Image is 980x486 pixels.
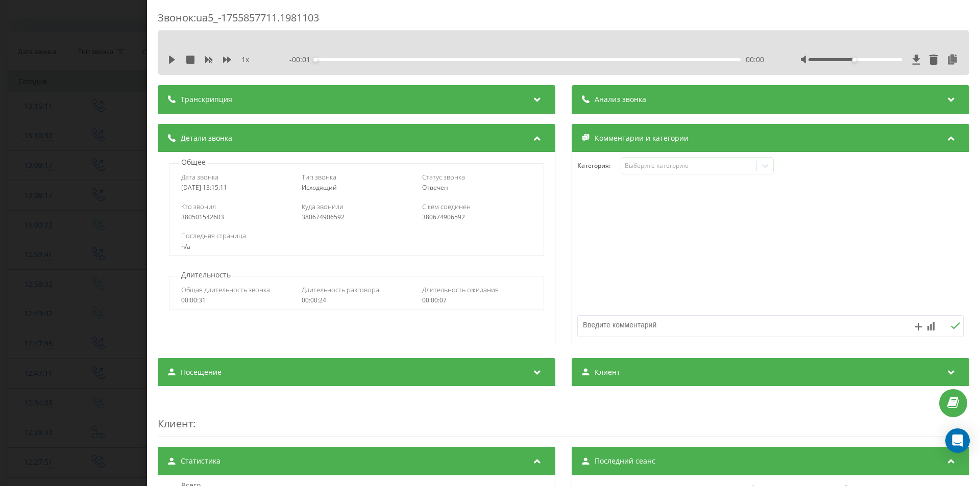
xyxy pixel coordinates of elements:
span: Исходящий [302,183,337,192]
span: Посещение [181,367,222,377]
span: - 00:01 [289,55,315,65]
h4: Категория : [577,162,621,169]
div: n/a [181,243,531,250]
span: Дата звонка [181,172,218,182]
span: Длительность ожидания [422,285,499,294]
div: [DATE] 13:15:11 [181,184,291,191]
span: С кем соединен [422,202,471,211]
span: Куда звонили [302,202,344,211]
span: Тип звонка [302,172,336,182]
div: Open Intercom Messenger [945,428,970,453]
span: 00:00 [746,55,764,65]
span: Отвечен [422,183,448,192]
div: 380674906592 [422,214,532,221]
p: Длительность [179,270,233,280]
span: Последняя страница [181,231,246,240]
div: Звонок : ua5_-1755857711.1981103 [158,11,969,31]
span: 1 x [241,55,249,65]
span: Клиент [158,417,193,430]
span: Детали звонка [181,133,232,143]
div: Accessibility label [852,58,856,62]
span: Транскрипция [181,94,232,105]
span: Кто звонил [181,202,216,211]
span: Последний сеанс [595,456,655,466]
span: Анализ звонка [595,94,646,105]
span: Статистика [181,456,220,466]
span: Статус звонка [422,172,465,182]
div: 00:00:24 [302,297,411,304]
div: 380501542603 [181,214,291,221]
div: Accessibility label [313,58,317,62]
span: Комментарии и категории [595,133,689,143]
p: Общее [179,157,208,167]
span: Длительность разговора [302,285,379,294]
div: : [158,396,969,437]
div: 00:00:07 [422,297,532,304]
span: Клиент [595,367,620,377]
span: Общая длительность звонка [181,285,270,294]
div: 00:00:31 [181,297,291,304]
div: Выберите категорию [625,162,752,170]
div: 380674906592 [302,214,411,221]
